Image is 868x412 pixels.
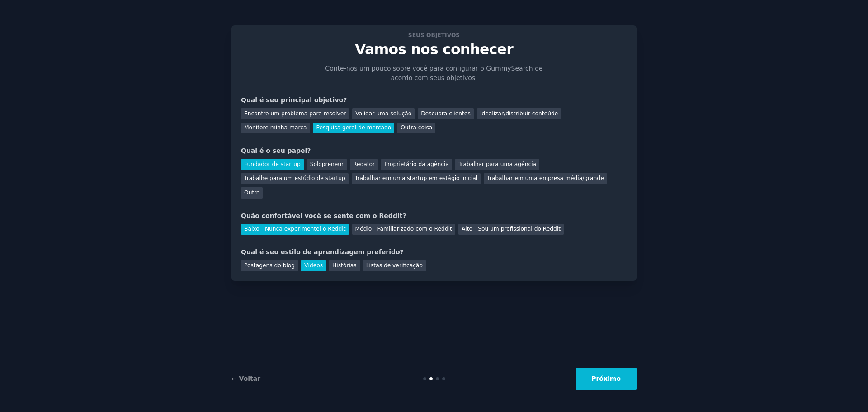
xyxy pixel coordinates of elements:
font: Postagens do blog [244,262,295,269]
font: Solopreneur [310,161,344,167]
a: ← Voltar [231,375,260,382]
font: Vídeos [304,262,323,269]
font: Quão confortável você se sente com o Reddit? [241,212,406,219]
font: Seus objetivos [408,32,460,38]
font: Fundador de startup [244,161,301,167]
font: Vamos nos conhecer [355,41,513,57]
font: Qual é o seu papel? [241,147,311,154]
button: Próximo [576,368,637,390]
font: Alto - Sou um profissional do Reddit [462,226,561,232]
font: Conte-nos um pouco sobre você para configurar o GummySearch de acordo com seus objetivos. [325,65,542,81]
font: Trabalhar em uma startup em estágio inicial [355,175,477,181]
font: Qual é seu principal objetivo? [241,96,347,104]
font: Outra coisa [401,124,432,131]
font: Validar uma solução [355,110,411,117]
font: Redator [353,161,375,167]
font: Trabalhe para um estúdio de startup [244,175,345,181]
font: Próximo [591,375,621,382]
font: Trabalhar em uma empresa média/grande [487,175,604,181]
font: Histórias [332,262,357,269]
font: Listas de verificação [366,262,423,269]
font: Pesquisa geral de mercado [316,124,391,131]
font: Outro [244,189,259,196]
font: Trabalhar para uma agência [458,161,536,167]
font: Médio - Familiarizado com o Reddit [355,226,452,232]
font: Baixo - Nunca experimentei o Reddit [244,226,346,232]
font: Encontre um problema para resolver [244,110,346,117]
font: Qual é seu estilo de aprendizagem preferido? [241,248,404,256]
font: Idealizar/distribuir conteúdo [480,110,558,117]
font: Monitore minha marca [244,124,307,131]
font: Descubra clientes [421,110,471,117]
font: Proprietário da agência [384,161,449,167]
